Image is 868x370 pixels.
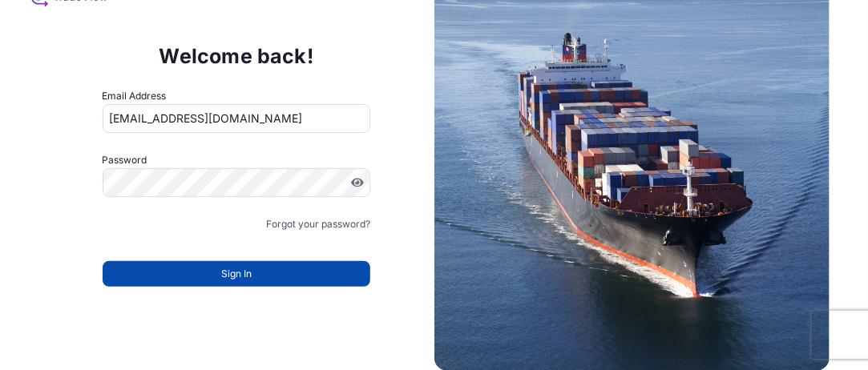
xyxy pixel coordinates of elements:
[103,152,371,168] label: Password
[351,176,364,189] button: Show password
[221,266,252,282] span: Sign In
[103,88,167,104] label: Email Address
[266,216,370,232] a: Forgot your password?
[103,104,371,133] input: example@gmail.com
[103,261,371,287] button: Sign In
[159,43,313,69] p: Welcome back!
